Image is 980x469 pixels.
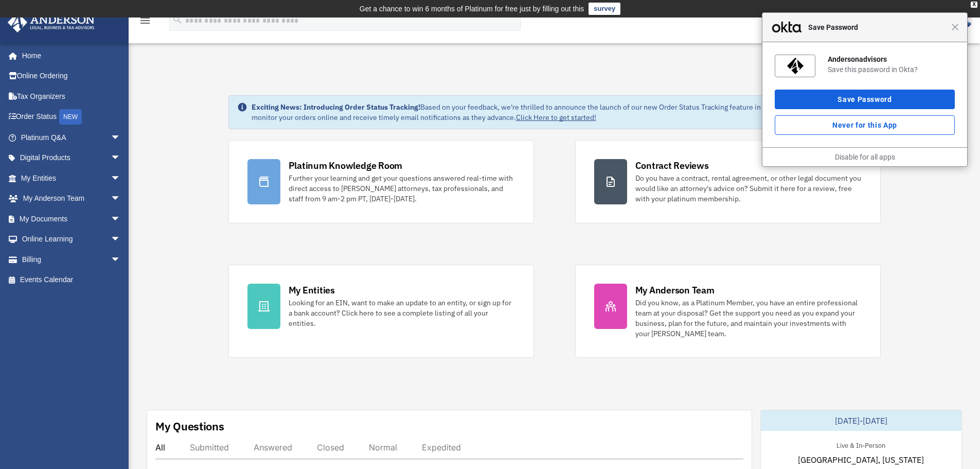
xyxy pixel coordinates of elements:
[7,249,136,270] a: Billingarrow_drop_down
[360,3,584,15] div: Get a chance to win 6 months of Platinum for free just by filling out this
[139,18,151,27] a: menu
[635,173,862,204] div: Do you have a contract, rental agreement, or other legal document you would like an attorney's ad...
[803,21,951,33] span: Save Password
[7,127,136,148] a: Platinum Q&Aarrow_drop_down
[5,12,98,32] img: Anderson Advisors Platinum Portal
[7,86,136,107] a: Tax Organizers
[835,153,895,161] a: Disable for all apps
[761,410,961,431] div: [DATE]-[DATE]
[422,442,461,453] div: Expedited
[111,148,131,169] span: arrow_drop_down
[111,209,131,230] span: arrow_drop_down
[254,442,292,453] div: Answered
[635,284,715,297] div: My Anderson Team
[635,298,862,339] div: Did you know, as a Platinum Member, you have an entire professional team at your disposal? Get th...
[111,188,131,210] span: arrow_drop_down
[252,102,872,123] div: Based on your feedback, we're thrilled to announce the launch of our new Order Status Tracking fe...
[252,102,420,112] strong: Exciting News: Introducing Order Status Tracking!
[516,113,596,122] a: Click Here to get started!
[289,298,515,328] div: Looking for an EIN, want to make an update to an entity, or sign up for a bank account? Click her...
[59,109,82,125] div: NEW
[951,23,959,31] span: Close
[828,55,955,64] div: Andersonadvisors
[775,90,955,109] button: Save Password
[7,270,136,290] a: Events Calendar
[111,249,131,270] span: arrow_drop_down
[589,3,620,15] a: survey
[317,442,344,453] div: Closed
[7,229,136,250] a: Online Learningarrow_drop_down
[369,442,397,453] div: Normal
[787,58,804,74] img: nr4NPwAAAAZJREFUAwAwEkJbZx1BKgAAAABJRU5ErkJggg==
[971,2,977,8] div: close
[775,115,955,135] button: Never for this App
[575,140,881,223] a: Contract Reviews Do you have a contract, rental agreement, or other legal document you would like...
[228,140,534,223] a: Platinum Knowledge Room Further your learning and get your questions answered real-time with dire...
[289,173,515,204] div: Further your learning and get your questions answered real-time with direct access to [PERSON_NAM...
[139,14,151,27] i: menu
[228,265,534,358] a: My Entities Looking for an EIN, want to make an update to an entity, or sign up for a bank accoun...
[111,168,131,189] span: arrow_drop_down
[575,265,881,358] a: My Anderson Team Did you know, as a Platinum Member, you have an entire professional team at your...
[828,65,955,74] div: Save this password in Okta?
[7,148,136,168] a: Digital Productsarrow_drop_down
[7,168,136,188] a: My Entitiesarrow_drop_down
[172,14,183,25] i: search
[7,66,136,86] a: Online Ordering
[828,439,894,450] div: Live & In-Person
[7,209,136,229] a: My Documentsarrow_drop_down
[7,45,131,66] a: Home
[7,107,136,128] a: Order StatusNEW
[7,188,136,209] a: My Anderson Teamarrow_drop_down
[155,419,224,434] div: My Questions
[635,159,709,172] div: Contract Reviews
[155,442,165,453] div: All
[289,284,335,297] div: My Entities
[111,229,131,250] span: arrow_drop_down
[111,127,131,148] span: arrow_drop_down
[798,454,924,466] span: [GEOGRAPHIC_DATA], [US_STATE]
[289,159,403,172] div: Platinum Knowledge Room
[190,442,229,453] div: Submitted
